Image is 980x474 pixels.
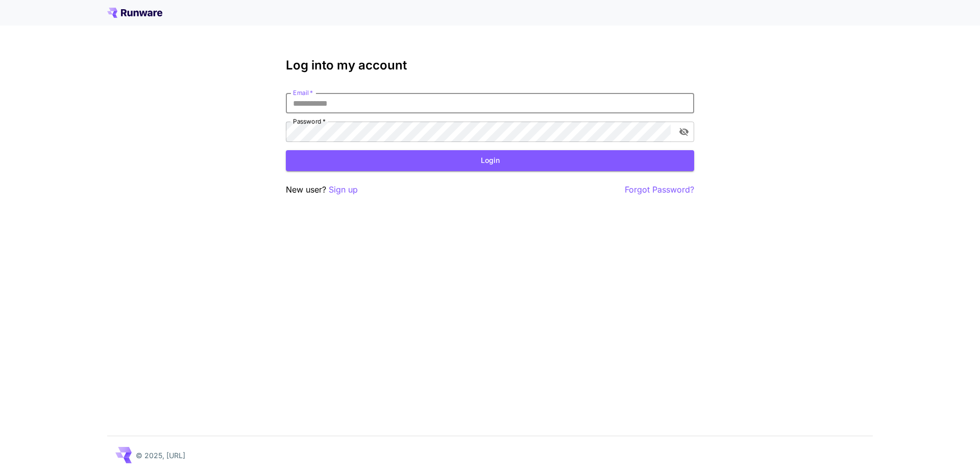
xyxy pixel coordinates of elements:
[675,123,693,141] button: toggle password visibility
[286,58,694,73] h3: Log into my account
[286,150,694,171] button: Login
[136,450,185,461] p: © 2025, [URL]
[293,88,313,97] label: Email
[625,183,694,196] button: Forgot Password?
[293,117,326,126] label: Password
[329,183,358,196] button: Sign up
[286,183,358,196] p: New user?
